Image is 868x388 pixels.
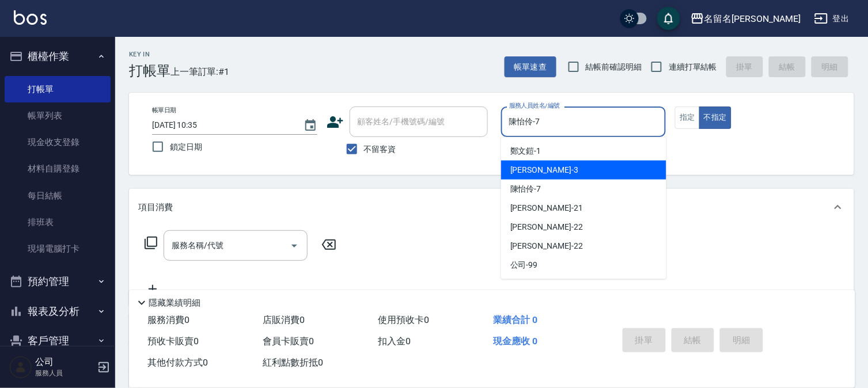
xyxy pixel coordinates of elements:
button: Open [285,237,304,255]
span: 服務消費 0 [147,314,189,325]
a: 現金收支登錄 [5,129,111,155]
span: 業績合計 0 [493,314,537,325]
button: Choose date, selected date is 2025-09-17 [297,112,324,139]
span: 連續打單結帳 [669,61,717,73]
p: 服務人員 [35,368,94,378]
span: 扣入金 0 [378,336,411,347]
button: save [657,7,680,30]
span: 會員卡販賣 0 [263,336,314,347]
input: YYYY/MM/DD hh:mm [152,116,292,135]
button: 報表及分析 [5,296,111,326]
button: 帳單速查 [505,56,556,78]
span: 使用預收卡 0 [378,314,429,325]
button: 客戶管理 [5,326,111,356]
a: 每日結帳 [5,182,111,209]
a: 排班表 [5,209,111,235]
span: [PERSON_NAME] -21 [510,202,583,214]
p: 項目消費 [138,201,173,214]
button: 登出 [810,8,854,29]
span: [PERSON_NAME] -22 [510,221,583,233]
span: 現金應收 0 [493,336,537,347]
span: 店販消費 0 [263,314,305,325]
button: 櫃檯作業 [5,41,111,71]
button: 指定 [675,106,700,129]
span: [PERSON_NAME] -22 [510,240,583,252]
span: 預收卡販賣 0 [147,336,199,347]
div: 項目消費 [129,189,854,226]
img: Person [9,356,32,379]
img: Logo [14,10,47,25]
span: 結帳前確認明細 [586,61,642,73]
span: 紅利點數折抵 0 [263,357,323,368]
a: 材料自購登錄 [5,155,111,182]
span: 鎖定日期 [170,141,202,153]
h3: 打帳單 [129,63,170,79]
span: 其他付款方式 0 [147,357,208,368]
div: 名留名[PERSON_NAME] [704,12,801,26]
button: 名留名[PERSON_NAME] [686,7,805,31]
span: 陳怡伶 -7 [510,183,541,195]
h2: Key In [129,51,170,58]
label: 帳單日期 [152,106,176,115]
a: 打帳單 [5,76,111,102]
button: 不指定 [699,106,731,129]
label: 服務人員姓名/編號 [509,101,560,110]
span: [PERSON_NAME] -3 [510,164,578,176]
p: 隱藏業績明細 [149,297,200,309]
a: 帳單列表 [5,102,111,129]
span: 鄭文鎧 -1 [510,145,541,157]
span: 公司 -99 [510,259,538,271]
span: 不留客資 [364,143,396,155]
button: 預約管理 [5,267,111,296]
h5: 公司 [35,356,94,368]
a: 現場電腦打卡 [5,235,111,262]
span: 上一筆訂單:#1 [170,64,230,79]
